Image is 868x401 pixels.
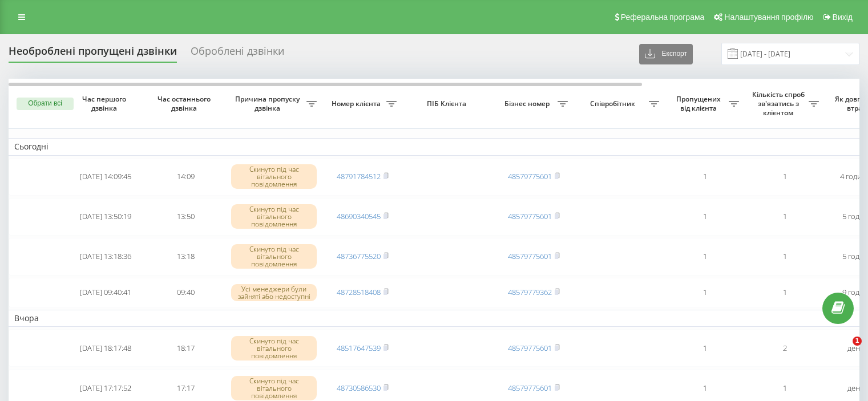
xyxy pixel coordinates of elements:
[745,238,825,276] td: 1
[337,251,381,261] a: 48736775520
[146,238,225,276] td: 13:18
[231,244,317,269] div: Скинуто під час вітального повідомлення
[508,287,552,297] a: 48579779362
[665,158,745,196] td: 1
[146,198,225,236] td: 13:50
[231,95,306,112] span: Причина пропуску дзвінка
[665,278,745,308] td: 1
[17,98,74,110] button: Обрати всі
[155,95,216,112] span: Час останнього дзвінка
[337,383,381,393] a: 48730586530
[750,90,809,117] span: Кількість спроб зв'язатись з клієнтом
[745,278,825,308] td: 1
[75,95,136,112] span: Час першого дзвінка
[671,95,729,112] span: Пропущених від клієнта
[66,158,146,196] td: [DATE] 14:09:45
[412,99,484,108] span: ПІБ Клієнта
[231,164,317,189] div: Скинуто під час вітального повідомлення
[231,284,317,301] div: Усі менеджери були зайняті або недоступні
[337,211,381,221] a: 48690340545
[66,198,146,236] td: [DATE] 13:50:19
[337,287,381,297] a: 48728518408
[191,45,284,63] div: Оброблені дзвінки
[66,278,146,308] td: [DATE] 09:40:41
[146,329,225,367] td: 18:17
[499,99,558,108] span: Бізнес номер
[508,343,552,353] a: 48579775601
[146,158,225,196] td: 14:09
[508,383,552,393] a: 48579775601
[146,278,225,308] td: 09:40
[231,336,317,361] div: Скинуто під час вітального повідомлення
[231,204,317,229] div: Скинуто під час вітального повідомлення
[833,13,853,22] span: Вихід
[337,343,381,353] a: 48517647539
[579,99,649,108] span: Співробітник
[66,238,146,276] td: [DATE] 13:18:36
[621,13,705,22] span: Реферальна програма
[9,45,177,63] div: Необроблені пропущені дзвінки
[745,198,825,236] td: 1
[639,44,693,64] button: Експорт
[508,251,552,261] a: 48579775601
[724,13,813,22] span: Налаштування профілю
[745,158,825,196] td: 1
[745,329,825,367] td: 2
[328,99,386,108] span: Номер клієнта
[665,198,745,236] td: 1
[231,376,317,401] div: Скинуто під час вітального повідомлення
[508,211,552,221] a: 48579775601
[665,238,745,276] td: 1
[508,171,552,181] a: 48579775601
[665,329,745,367] td: 1
[829,337,857,364] iframe: Intercom live chat
[66,329,146,367] td: [DATE] 18:17:48
[853,337,862,346] span: 1
[337,171,381,181] a: 48791784512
